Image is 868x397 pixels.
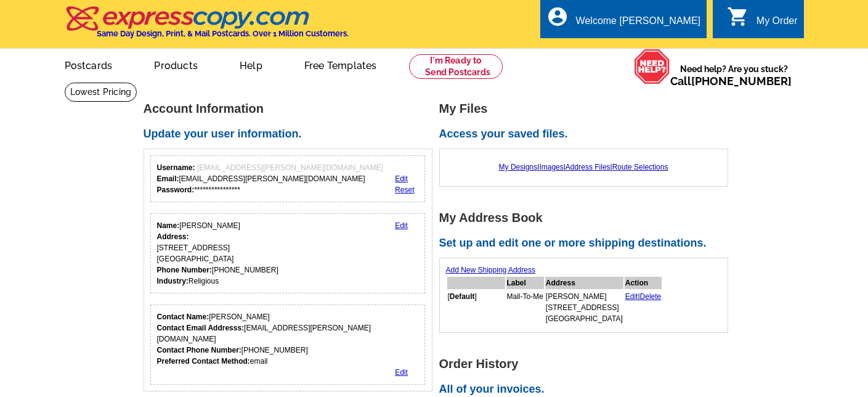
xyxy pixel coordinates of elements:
[727,6,749,28] i: shopping_cart
[157,311,419,367] div: [PERSON_NAME] [EMAIL_ADDRESS][PERSON_NAME][DOMAIN_NAME] [PHONE_NUMBER] email
[439,237,735,250] h2: Set up and edit one or more shipping destinations.
[439,102,735,115] h1: My Files
[612,163,668,171] a: Route Selections
[150,305,426,385] div: Who should we contact regarding order issues?
[157,277,189,285] strong: Industry:
[150,155,426,202] div: Your login information.
[446,155,721,179] div: | | |
[97,29,349,38] h4: Same Day Design, Print, & Mail Postcards. Over 1 Million Customers.
[134,50,217,79] a: Products
[545,277,623,289] th: Address
[157,324,245,332] strong: Contact Email Addresss:
[395,368,408,377] a: Edit
[625,277,662,289] th: Action
[144,128,439,141] h2: Update your user information.
[144,102,439,115] h1: Account Information
[157,220,278,287] div: [PERSON_NAME] [STREET_ADDRESS] [GEOGRAPHIC_DATA] [PHONE_NUMBER] Religious
[634,49,670,84] img: help
[157,346,241,354] strong: Contact Phone Number:
[670,63,798,88] span: Need help? Are you stuck?
[545,290,623,325] td: [PERSON_NAME] [STREET_ADDRESS] [GEOGRAPHIC_DATA]
[640,292,662,301] a: Delete
[157,357,250,366] strong: Preferred Contact Method:
[727,14,798,29] a: shopping_cart My Order
[157,174,179,183] strong: Email:
[157,313,209,321] strong: Contact Name:
[756,15,798,33] div: My Order
[157,232,189,241] strong: Address:
[506,277,544,289] th: Label
[439,211,735,224] h1: My Address Book
[447,290,505,325] td: [ ]
[157,163,195,172] strong: Username:
[65,15,349,38] a: Same Day Design, Print, & Mail Postcards. Over 1 Million Customers.
[439,358,735,370] h1: Order History
[157,186,195,194] strong: Password:
[539,163,563,171] a: Images
[157,221,180,230] strong: Name:
[157,266,212,274] strong: Phone Number:
[450,292,475,301] b: Default
[395,221,408,230] a: Edit
[576,15,700,33] div: Welcome [PERSON_NAME]
[625,290,662,325] td: |
[499,163,538,171] a: My Designs
[670,75,792,88] span: Call
[197,163,383,172] span: [EMAIL_ADDRESS][PERSON_NAME][DOMAIN_NAME]
[439,383,735,396] h2: All of your invoices.
[439,128,735,141] h2: Access your saved files.
[285,50,397,79] a: Free Templates
[625,292,638,301] a: Edit
[546,6,569,28] i: account_circle
[566,163,610,171] a: Address Files
[220,50,282,79] a: Help
[446,266,535,274] a: Add New Shipping Address
[395,174,408,183] a: Edit
[506,290,544,325] td: Mail-To-Me
[395,186,414,194] a: Reset
[45,50,132,79] a: Postcards
[691,75,792,88] a: [PHONE_NUMBER]
[150,213,426,293] div: Your personal details.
